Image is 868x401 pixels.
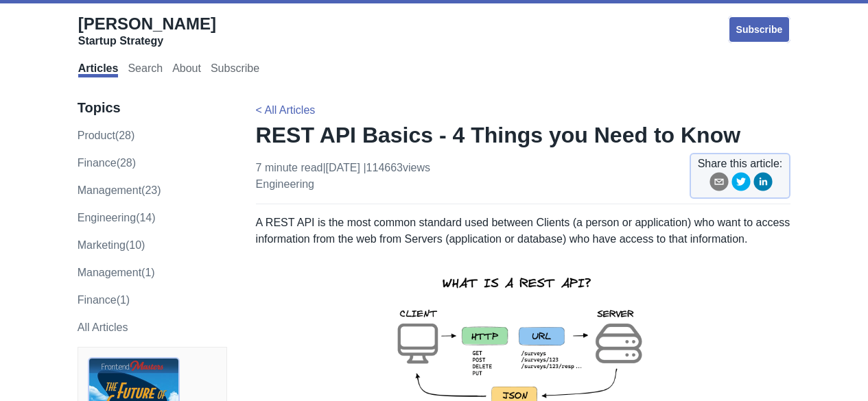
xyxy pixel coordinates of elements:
a: management(23) [78,184,161,196]
button: twitter [731,172,751,196]
a: Subscribe [211,62,259,77]
a: About [172,62,201,77]
h3: Topics [78,99,227,117]
h1: REST API Basics - 4 Things you Need to Know [256,121,791,149]
button: linkedin [753,172,773,196]
a: finance(28) [78,157,136,169]
span: [PERSON_NAME] [78,14,216,33]
a: product(28) [78,130,135,141]
a: < All Articles [256,104,316,116]
a: Search [128,62,163,77]
p: 7 minute read | [DATE] [256,160,430,193]
a: Management(1) [78,267,155,278]
span: | 114663 views [363,162,430,173]
a: marketing(10) [78,239,145,251]
button: email [709,172,729,196]
span: Share this article: [698,156,783,172]
a: engineering(14) [78,212,156,223]
a: Articles [78,62,119,77]
div: Startup Strategy [78,34,216,48]
a: All Articles [78,321,128,333]
a: Subscribe [728,16,791,43]
a: [PERSON_NAME]Startup Strategy [78,14,216,48]
a: engineering [256,178,314,190]
a: Finance(1) [78,294,130,306]
p: A REST API is the most common standard used between Clients (a person or application) who want to... [256,215,791,247]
